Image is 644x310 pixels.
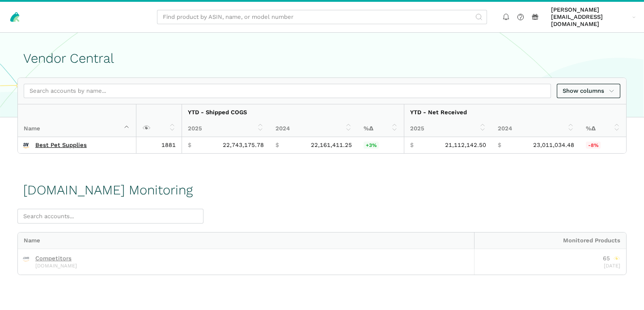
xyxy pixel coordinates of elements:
span: 23,011,034.48 [533,142,574,149]
span: Show columns [563,86,614,95]
span: 22,161,411.25 [311,142,352,149]
input: Find product by ASIN, name, or model number [157,10,487,25]
strong: YTD - Net Received [410,109,467,116]
span: 21,112,142.50 [445,142,486,149]
span: [DATE] [604,263,620,269]
input: Search accounts... [17,209,203,224]
strong: YTD - Shipped COGS [188,109,247,116]
h1: [DOMAIN_NAME] Monitoring [23,183,193,198]
a: Competitors [35,255,72,262]
input: Search accounts by name... [24,84,551,99]
th: %Δ: activate to sort column ascending [358,121,404,137]
th: 2024: activate to sort column ascending [492,121,580,137]
th: : activate to sort column ascending [136,104,182,137]
div: 65 [603,255,620,262]
span: $ [410,142,414,149]
div: Name [18,232,474,249]
th: 2025: activate to sort column ascending [404,121,492,137]
div: Monitored Products [474,232,626,249]
h1: Vendor Central [23,51,621,66]
td: 1881 [136,137,182,153]
span: -8% [586,142,601,149]
span: $ [275,142,279,149]
th: 2025: activate to sort column ascending [182,121,270,137]
span: +3% [364,142,379,149]
th: 2024: activate to sort column ascending [270,121,358,137]
span: 22,743,175.78 [223,142,264,149]
span: $ [188,142,191,149]
th: Name : activate to sort column descending [18,104,136,137]
span: $ [498,142,501,149]
a: Best Pet Supplies [35,142,87,149]
span: [DOMAIN_NAME] [35,263,77,268]
a: Show columns [557,84,620,99]
a: [PERSON_NAME][EMAIL_ADDRESS][DOMAIN_NAME] [548,5,639,30]
td: -8.25% [580,137,626,153]
span: [PERSON_NAME][EMAIL_ADDRESS][DOMAIN_NAME] [551,6,629,28]
td: 2.63% [358,137,404,153]
th: %Δ: activate to sort column ascending [580,121,626,137]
